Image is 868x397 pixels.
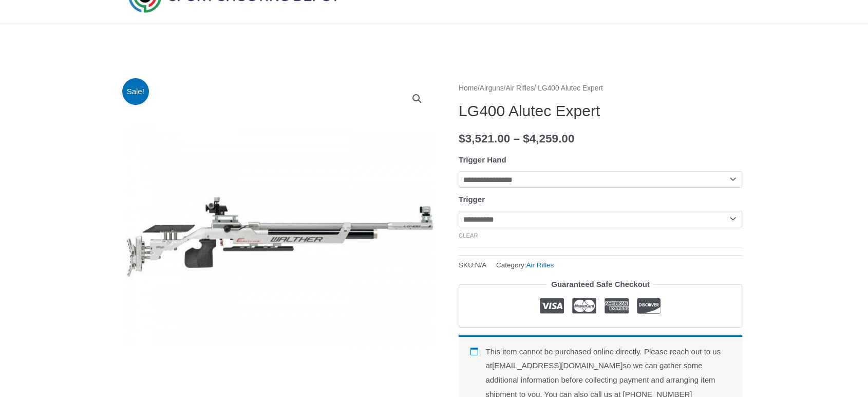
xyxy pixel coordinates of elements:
span: N/A [475,261,487,269]
nav: Breadcrumb [459,82,742,95]
span: $ [523,132,530,145]
span: SKU: [459,259,486,272]
label: Trigger Hand [459,155,506,164]
label: Trigger [459,195,485,204]
span: $ [459,132,465,145]
a: Clear options [459,232,478,239]
a: Air Rifles [505,84,534,92]
a: View full-screen image gallery [408,89,426,108]
bdi: 3,521.00 [459,132,510,145]
a: Airguns [480,84,504,92]
a: Home [459,84,478,92]
span: – [513,132,520,145]
img: LG400 Alutec Expert [126,82,434,390]
a: Air Rifles [526,261,554,269]
span: Sale! [122,78,149,105]
span: Category: [496,259,554,272]
legend: Guaranteed Safe Checkout [547,277,654,292]
bdi: 4,259.00 [523,132,574,145]
h1: LG400 Alutec Expert [459,102,742,120]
